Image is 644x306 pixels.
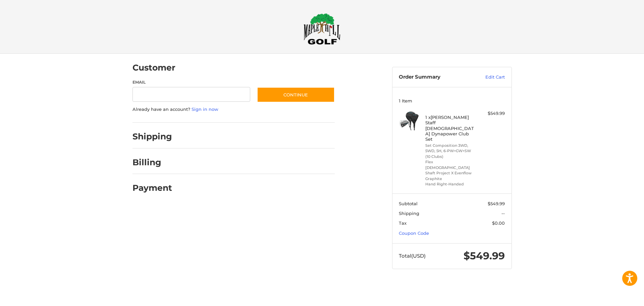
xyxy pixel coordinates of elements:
span: $0.00 [492,220,505,226]
p: Already have an account? [132,106,335,113]
h2: Billing [132,157,172,168]
li: Hand Right-Handed [425,181,477,187]
iframe: Google Customer Reviews [589,288,644,306]
li: Flex [DEMOGRAPHIC_DATA] [425,159,477,170]
span: Total (USD) [399,253,426,259]
a: Coupon Code [399,230,429,236]
li: Shaft Project X Evenflow Graphite [425,170,477,181]
span: $549.99 [488,201,505,206]
button: Continue [257,87,335,102]
span: Shipping [399,211,419,216]
span: -- [501,211,505,216]
h2: Shipping [132,131,172,142]
span: Subtotal [399,201,418,206]
span: Tax [399,220,407,226]
label: Email [132,79,251,85]
a: Sign in now [192,106,218,112]
h2: Customer [132,62,175,73]
div: $549.99 [478,110,505,117]
h4: 1 x [PERSON_NAME] Staff [DEMOGRAPHIC_DATA] Dynapower Club Set [425,115,477,142]
h3: 1 Item [399,98,505,103]
span: $549.99 [464,250,505,262]
iframe: Gorgias live chat messenger [7,277,80,299]
li: Set Composition 3WD, 5WD, 5H, 6-PW+GW+SW (10 Clubs) [425,143,477,160]
a: Edit Cart [471,74,505,81]
h2: Payment [132,183,172,193]
h3: Order Summary [399,74,471,81]
img: Maple Hill Golf [304,13,340,45]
